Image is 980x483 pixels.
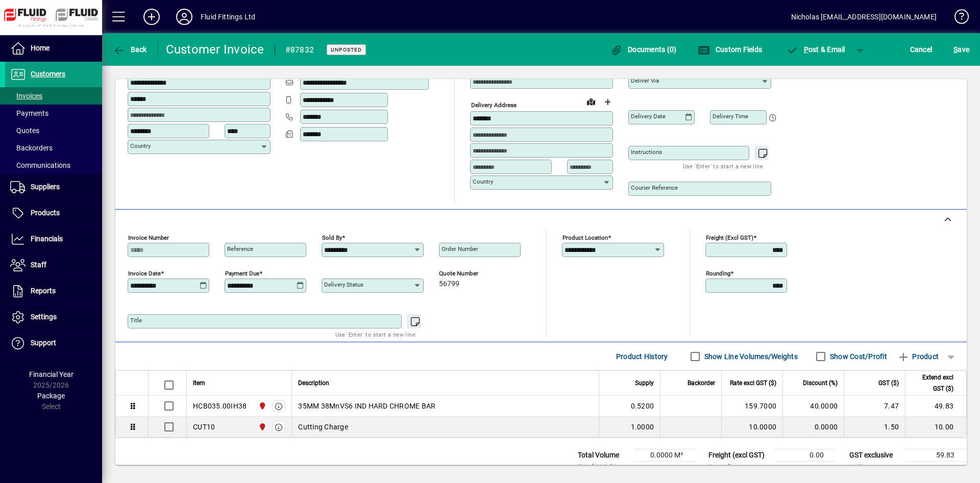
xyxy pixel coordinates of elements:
[804,45,808,54] span: P
[612,347,672,366] button: Product History
[31,235,63,243] span: Financials
[5,122,102,139] a: Quotes
[128,270,161,277] mat-label: Invoice date
[5,105,102,122] a: Payments
[951,40,972,59] button: Save
[599,94,616,110] button: Choose address
[844,462,905,474] td: GST
[844,396,905,417] td: 7.47
[135,8,168,26] button: Add
[31,44,50,52] span: Home
[10,161,70,169] span: Communications
[634,462,695,474] td: 3.9276 Kg
[29,370,73,378] span: Financial Year
[631,113,666,120] mat-label: Delivery date
[634,449,695,462] td: 0.0000 M³
[730,377,776,389] span: Rate excl GST ($)
[256,421,267,433] span: CHRISTCHURCH
[10,109,48,117] span: Payments
[168,8,201,26] button: Profile
[688,377,715,389] span: Backorder
[953,41,969,58] span: ave
[5,174,102,200] a: Suppliers
[5,226,102,252] a: Financials
[31,183,60,191] span: Suppliers
[703,462,775,474] td: Rounding
[781,40,850,59] button: Post & Email
[910,41,933,58] span: Cancel
[37,392,65,400] span: Package
[631,184,678,191] mat-label: Courier Reference
[31,339,56,347] span: Support
[728,422,776,432] div: 10.0000
[905,396,966,417] td: 49.83
[631,148,662,156] mat-label: Instructions
[31,313,57,321] span: Settings
[631,422,654,432] span: 1.0000
[631,401,654,411] span: 0.5200
[728,401,776,411] div: 159.7000
[5,278,102,304] a: Reports
[10,92,42,100] span: Invoices
[128,234,169,241] mat-label: Invoice number
[324,281,363,288] mat-label: Delivery status
[102,40,158,59] app-page-header-button: Back
[775,449,836,462] td: 0.00
[608,40,679,59] button: Documents (0)
[878,377,899,389] span: GST ($)
[703,449,775,462] td: Freight (excl GST)
[683,160,763,172] mat-hint: Use 'Enter' to start a new line
[5,157,102,174] a: Communications
[905,417,966,437] td: 10.00
[110,40,150,59] button: Back
[5,87,102,105] a: Invoices
[322,234,342,241] mat-label: Sold by
[786,45,845,54] span: ost & Email
[201,9,255,25] div: Fluid Fittings Ltd
[442,245,478,252] mat-label: Order number
[130,142,151,149] mat-label: Country
[298,422,348,432] span: Cutting Charge
[10,126,39,135] span: Quotes
[892,347,944,366] button: Product
[791,9,937,25] div: Nicholas [EMAIL_ADDRESS][DOMAIN_NAME]
[298,377,329,389] span: Description
[335,328,415,340] mat-hint: Use 'Enter' to start a new line
[5,36,102,61] a: Home
[610,45,677,54] span: Documents (0)
[10,144,53,152] span: Backorders
[573,462,634,474] td: Total Weight
[5,200,102,226] a: Products
[331,46,362,53] span: Unposted
[828,351,887,362] label: Show Cost/Profit
[905,462,967,474] td: 8.97
[844,417,905,437] td: 1.50
[953,45,958,54] span: S
[227,245,253,252] mat-label: Reference
[775,462,836,474] td: 0.00
[695,40,765,59] button: Custom Fields
[713,113,748,120] mat-label: Delivery time
[31,261,46,269] span: Staff
[947,2,967,35] a: Knowledge Base
[844,449,905,462] td: GST exclusive
[130,317,142,324] mat-label: Title
[905,449,967,462] td: 59.83
[31,287,56,295] span: Reports
[298,401,435,411] span: 35MM 38MnVS6 IND HARD CHROME BAR
[706,234,753,241] mat-label: Freight (excl GST)
[897,348,939,365] span: Product
[631,77,659,84] mat-label: Deliver via
[573,449,634,462] td: Total Volume
[113,45,147,54] span: Back
[702,351,798,362] label: Show Line Volumes/Weights
[912,372,953,394] span: Extend excl GST ($)
[5,331,102,356] a: Support
[31,70,65,78] span: Customers
[635,377,654,389] span: Supply
[193,422,215,432] div: CUT10
[698,45,762,54] span: Custom Fields
[782,417,844,437] td: 0.0000
[439,270,500,277] span: Quote number
[473,178,493,185] mat-label: Country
